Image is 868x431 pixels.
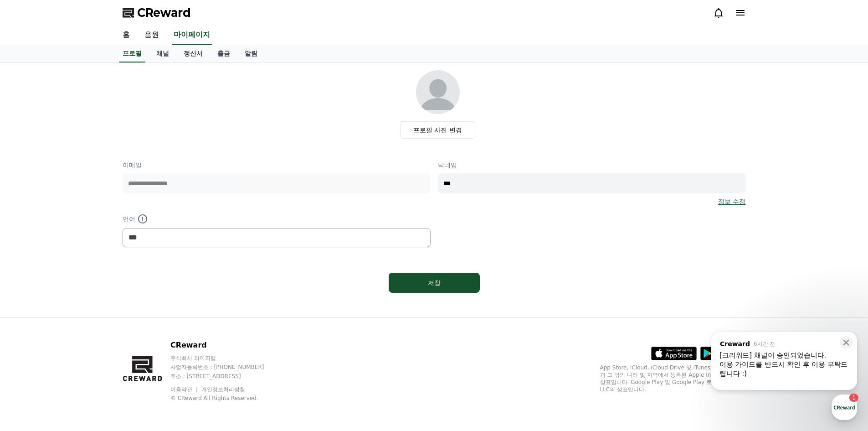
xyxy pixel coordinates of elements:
[407,278,462,287] div: 저장
[3,289,60,312] a: 홈
[201,386,245,393] a: 개인정보처리방침
[389,273,480,293] button: 저장
[718,197,745,206] a: 정보 수정
[170,363,282,371] p: 사업자등록번호 : [PHONE_NUMBER]
[60,289,118,312] a: 1대화
[149,45,176,62] a: 채널
[141,303,152,310] span: 설정
[237,45,265,62] a: 알림
[92,289,96,296] span: 1
[170,373,282,380] p: 주소 : [STREET_ADDRESS]
[115,26,137,45] a: 홈
[123,161,431,170] p: 이메일
[170,386,199,393] a: 이용약관
[170,354,282,362] p: 주식회사 와이피랩
[118,289,175,312] a: 설정
[400,121,475,139] label: 프로필 사진 변경
[438,161,746,170] p: 닉네임
[172,26,212,45] a: 마이페이지
[137,5,191,20] span: CReward
[123,213,431,224] p: 언어
[416,70,460,114] img: profile_image
[210,45,237,62] a: 출금
[176,45,210,62] a: 정산서
[170,340,282,351] p: CReward
[83,303,94,311] span: 대화
[600,364,746,393] p: App Store, iCloud, iCloud Drive 및 iTunes Store는 미국과 그 밖의 나라 및 지역에서 등록된 Apple Inc.의 서비스 상표입니다. Goo...
[123,5,191,20] a: CReward
[29,303,34,310] span: 홈
[170,395,282,402] p: © CReward All Rights Reserved.
[137,26,166,45] a: 음원
[119,45,145,62] a: 프로필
